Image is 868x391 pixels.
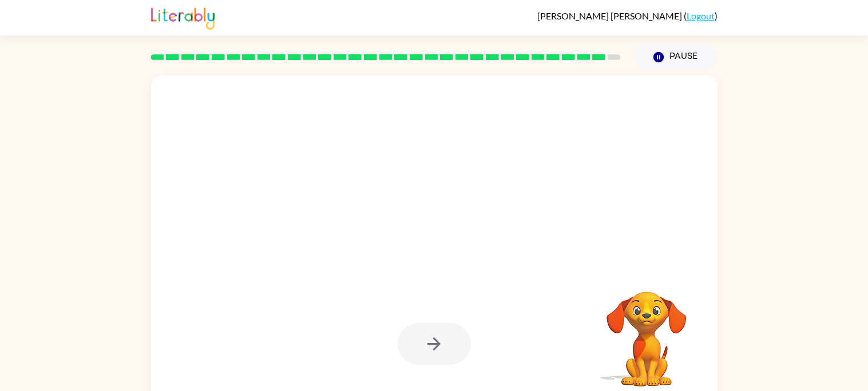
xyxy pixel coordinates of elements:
span: [PERSON_NAME] [PERSON_NAME] [537,10,684,21]
div: ( ) [537,10,718,21]
button: Pause [635,44,718,70]
img: Literably [151,5,215,30]
a: Logout [687,10,715,21]
video: Your browser must support playing .mp4 files to use Literably. Please try using another browser. [589,274,704,388]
